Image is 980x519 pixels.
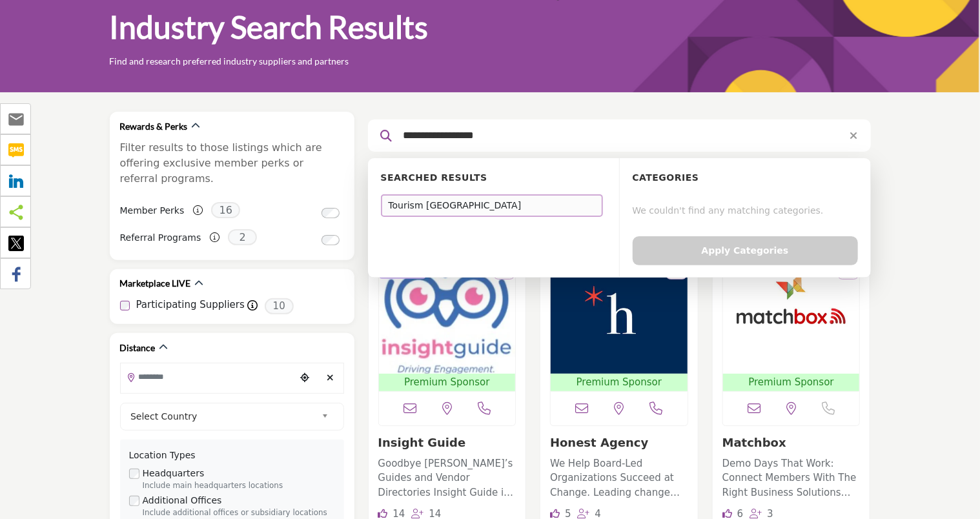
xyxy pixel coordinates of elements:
label: Participating Suppliers [136,298,245,312]
div: We couldn't find any matching categories. [633,194,858,227]
h2: Marketplace LIVE [120,277,191,290]
label: Referral Programs [120,227,201,249]
div: Clear search location [321,364,340,392]
h3: Matchbox [722,436,861,450]
p: Demo Days That Work: Connect Members With The Right Business Solutions Matchbox produces category... [722,456,861,500]
p: Filter results to those listings which are offering exclusive member perks or referral programs. [120,140,344,187]
div: Searched Results [381,171,606,185]
a: Open Listing in new tab [379,258,516,391]
h2: Distance [120,341,156,354]
a: Honest Agency [550,436,648,449]
div: Include additional offices or subsidiary locations [143,507,335,519]
input: Search Location [121,364,295,389]
label: Headquarters [143,467,205,480]
input: Participating Suppliers checkbox [120,301,130,310]
a: Open Listing in new tab [551,258,688,391]
input: Switch to Referral Programs [322,235,340,245]
a: We Help Board-Led Organizations Succeed at Change. Leading change that sticks is challenging - ev... [550,453,688,500]
a: Insight Guide [378,436,466,449]
i: Likes [378,509,388,518]
input: Switch to Member Perks [322,208,340,218]
span: 10 [265,298,294,314]
img: Honest Agency [551,258,688,374]
div: Location Types [129,449,335,462]
a: Open Listing in new tab [723,258,860,391]
span: 16 [211,202,240,218]
p: Find and research preferred industry suppliers and partners [110,55,349,68]
img: Insight Guide [379,258,516,374]
p: We Help Board-Led Organizations Succeed at Change. Leading change that sticks is challenging - ev... [550,456,688,500]
span: Premium Sponsor [382,375,513,390]
a: Matchbox [722,436,786,449]
p: Goodbye [PERSON_NAME]’s Guides and Vendor Directories Insight Guide is a business marketplace pla... [378,456,516,500]
label: Member Perks [120,199,185,222]
i: Likes [550,509,560,518]
i: Likes [722,509,732,518]
a: Goodbye [PERSON_NAME]’s Guides and Vendor Directories Insight Guide is a business marketplace pla... [378,453,516,500]
button: Apply Categories [633,236,858,265]
div: Categories [633,171,858,185]
a: Demo Days That Work: Connect Members With The Right Business Solutions Matchbox produces category... [722,453,861,500]
div: Include main headquarters locations [143,480,335,492]
h3: Insight Guide [378,436,516,450]
img: Matchbox [723,258,860,374]
div: Tourism [GEOGRAPHIC_DATA] [381,194,603,217]
h2: Rewards & Perks [120,120,188,133]
span: 2 [228,229,257,245]
h1: Industry Search Results [110,7,429,47]
span: Select Country [130,409,316,424]
label: Additional Offices [143,494,222,507]
div: Choose your current location [295,364,314,392]
h3: Honest Agency [550,436,688,450]
span: Premium Sponsor [553,375,685,390]
span: Premium Sponsor [726,375,857,390]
